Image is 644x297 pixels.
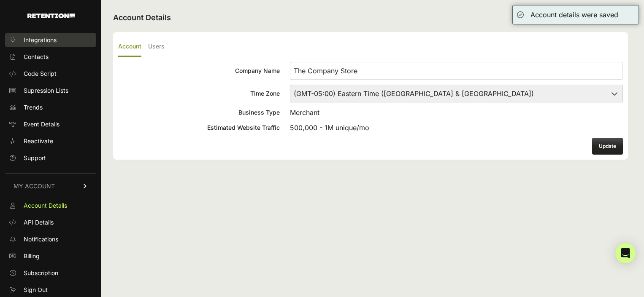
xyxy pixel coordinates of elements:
[290,62,623,80] input: Company Name
[24,252,40,260] span: Billing
[290,123,623,133] div: 500,000 - 1M unique/mo
[24,137,53,145] span: Reactivate
[5,233,96,246] a: Notifications
[24,36,57,44] span: Integrations
[5,118,96,131] a: Event Details
[24,235,58,243] span: Notifications
[5,249,96,263] a: Billing
[5,151,96,165] a: Support
[24,120,60,128] span: Event Details
[24,53,49,61] span: Contacts
[24,86,68,95] span: Supression Lists
[27,13,75,18] img: Retention.com
[118,67,280,75] div: Company Name
[5,173,96,199] a: MY ACCOUNT
[615,243,636,263] div: Open Intercom Messenger
[118,123,280,132] div: Estimated Website Traffic
[5,101,96,114] a: Trends
[24,269,58,277] span: Subscription
[530,10,618,20] div: Account details were saved
[592,138,623,155] button: Update
[5,134,96,148] a: Reactivate
[5,67,96,80] a: Code Script
[5,216,96,229] a: API Details
[290,85,623,102] select: Time Zone
[148,37,165,57] label: Users
[24,201,67,210] span: Account Details
[5,50,96,64] a: Contacts
[113,12,628,24] h2: Account Details
[24,154,46,162] span: Support
[118,108,280,117] div: Business Type
[24,286,48,294] span: Sign Out
[290,107,623,118] div: Merchant
[118,37,141,57] label: Account
[14,182,55,190] span: MY ACCOUNT
[5,84,96,97] a: Supression Lists
[24,103,43,112] span: Trends
[24,70,57,78] span: Code Script
[5,266,96,280] a: Subscription
[118,89,280,98] div: Time Zone
[24,218,54,227] span: API Details
[5,199,96,212] a: Account Details
[5,33,96,47] a: Integrations
[5,283,96,297] a: Sign Out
